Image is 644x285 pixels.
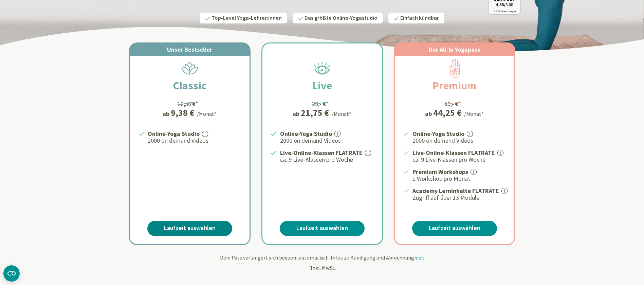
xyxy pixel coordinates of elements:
p: ca. 9 Live-Klassen pro Woche [280,156,374,164]
div: 9,38 € [171,108,194,117]
span: ab [425,109,433,118]
div: /Monat* [197,110,217,118]
button: CMP-Widget öffnen [3,265,20,282]
p: ca. 9 Live-Klassen pro Woche [412,156,506,164]
span: ab [163,109,171,118]
strong: Online-Yoga Studio [412,130,464,138]
div: 59,- €* [444,99,461,108]
strong: Online-Yoga Studio [280,130,332,138]
strong: Live-Online-Klassen FLATRATE [280,149,363,157]
div: Dein Pass verlängert sich bequem automatisch. Infos zu Kündigung und Abrechnung . Inkl. MwSt. [124,253,521,272]
span: Top-Level Yoga-Lehrer:innen [211,14,282,22]
h2: Classic [157,77,223,94]
a: Laufzeit auswählen [412,221,497,236]
a: Laufzeit auswählen [147,221,232,236]
h2: Live [296,77,348,94]
span: hier [414,254,423,261]
p: 2000 on demand Videos [148,137,241,145]
p: Zugriff auf über 13 Module [412,194,506,202]
span: Unser Bestseller [167,46,212,53]
strong: Online-Yoga Studio [148,130,200,138]
div: 44,25 € [433,108,461,117]
div: /Monat* [464,110,484,118]
div: 12,50 €* [178,99,198,108]
span: Der All-In Yogapass [429,46,480,53]
div: 29,- €* [312,99,329,108]
p: 2000 on demand Videos [412,137,506,145]
span: Das größte Online-Yogastudio [305,14,378,22]
h2: Premium [416,77,493,94]
p: 1 Workshop pro Monat [412,175,506,183]
span: ab [293,109,301,118]
p: 2000 on demand Videos [280,137,374,145]
strong: Live-Online-Klassen FLATRATE [412,149,495,157]
div: /Monat* [332,110,351,118]
strong: Premium Workshops [412,168,468,176]
div: 21,75 € [301,108,329,117]
strong: Academy Lerninhalte FLATRATE [412,187,499,195]
span: Einfach kündbar [400,14,439,22]
a: Laufzeit auswählen [280,221,365,236]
